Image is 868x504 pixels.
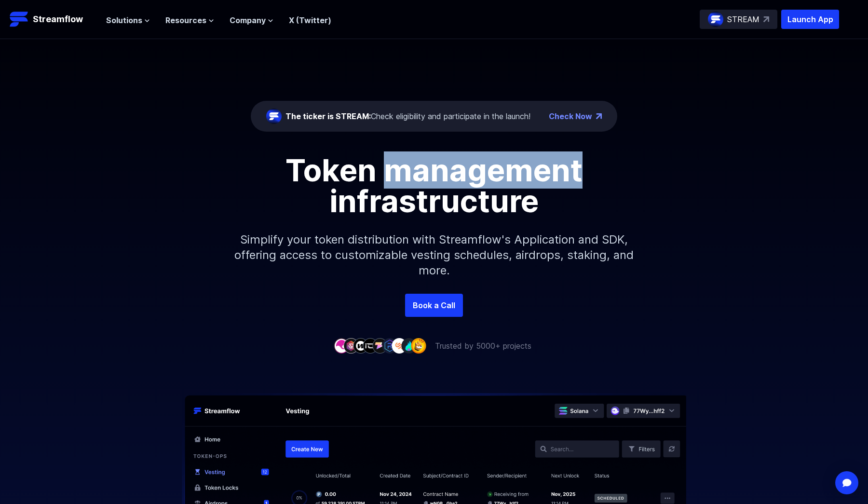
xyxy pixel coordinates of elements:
p: Streamflow [33,13,83,26]
img: top-right-arrow.svg [763,16,769,22]
img: company-4 [363,338,378,353]
a: Book a Call [405,294,463,317]
img: company-1 [334,338,349,353]
span: Company [230,14,266,26]
img: company-7 [392,338,407,353]
div: Check eligibility and participate in the launch! [285,110,530,122]
img: company-9 [411,338,426,353]
button: Solutions [106,14,150,26]
a: X (Twitter) [289,15,331,25]
span: Solutions [106,14,142,26]
img: company-2 [343,338,359,353]
span: The ticker is STREAM: [285,111,371,121]
img: company-5 [372,338,388,353]
a: STREAM [700,10,777,29]
img: top-right-arrow.png [596,113,602,119]
img: streamflow-logo-circle.png [708,12,723,27]
span: Resources [165,14,206,26]
img: company-6 [382,338,397,353]
a: Streamflow [10,10,96,29]
div: Open Intercom Messenger [835,471,858,494]
img: streamflow-logo-circle.png [266,109,282,124]
img: Streamflow Logo [10,10,29,29]
button: Launch App [781,10,839,29]
h1: Token management infrastructure [217,155,651,217]
p: Simplify your token distribution with Streamflow's Application and SDK, offering access to custom... [227,217,641,294]
p: Trusted by 5000+ projects [435,340,531,352]
button: Resources [165,14,214,26]
img: company-8 [401,338,417,353]
a: Check Now [549,110,592,122]
button: Company [230,14,273,26]
img: company-3 [353,338,368,353]
p: STREAM [727,14,759,25]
